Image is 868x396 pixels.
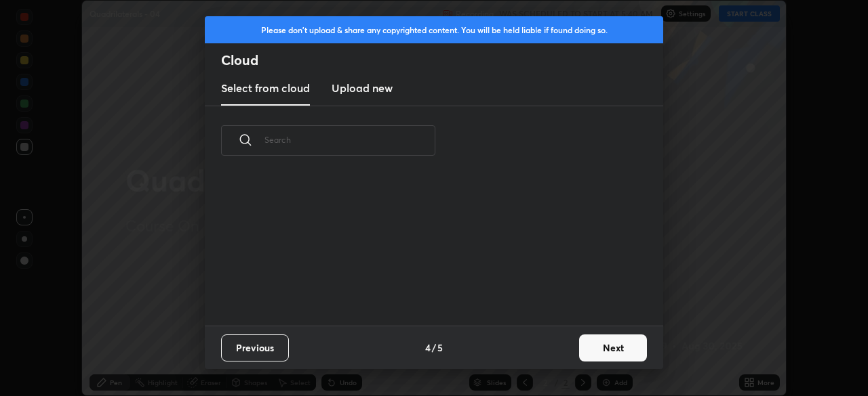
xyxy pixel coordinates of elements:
button: Next [579,334,647,361]
input: Search [264,111,435,169]
h4: 5 [437,340,443,355]
h2: Cloud [221,51,663,69]
h4: / [432,340,436,355]
button: Previous [221,334,289,361]
h3: Upload new [332,80,393,96]
h4: 4 [425,340,431,355]
h3: Select from cloud [221,80,310,96]
div: Please don't upload & share any copyrighted content. You will be held liable if found doing so. [205,16,663,43]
